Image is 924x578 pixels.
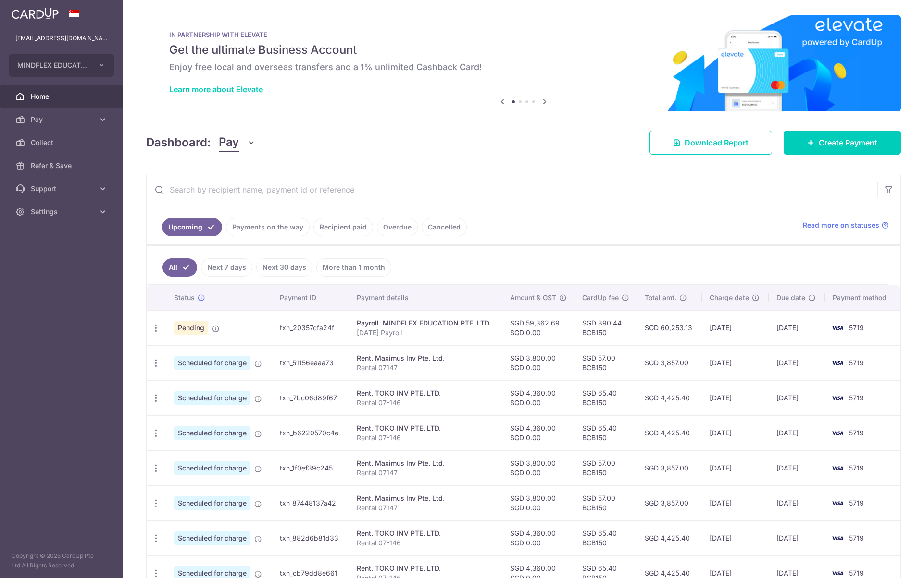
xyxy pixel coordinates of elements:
td: [DATE] [702,485,769,520]
td: [DATE] [702,415,769,450]
td: SGD 57.00 BCB150 [574,485,637,520]
span: Total amt. [645,293,676,302]
a: Next 7 days [201,258,252,277]
span: 5719 [849,394,864,402]
span: MINDFLEX EDUCATION PTE. LTD. [17,60,88,70]
th: Payment ID [272,285,349,310]
div: Payroll. MINDFLEX EDUCATION PTE. LTD. [357,318,495,328]
td: SGD 3,857.00 [637,485,701,520]
td: txn_20357cfa24f [272,310,349,345]
span: Charge date [710,293,749,302]
span: Scheduled for charge [174,496,250,510]
span: Home [31,92,94,101]
div: Rent. TOKO INV PTE. LTD. [357,423,495,433]
p: Rental 07-146 [357,398,495,408]
span: Refer & Save [31,161,94,170]
img: Bank Card [828,427,847,439]
div: Rent. Maximus Inv Pte. Ltd. [357,353,495,363]
td: SGD 4,425.40 [637,520,701,555]
td: [DATE] [769,380,825,415]
td: SGD 3,857.00 [637,450,701,485]
span: Scheduled for charge [174,426,250,440]
td: SGD 4,425.40 [637,380,701,415]
td: SGD 4,360.00 SGD 0.00 [502,380,574,415]
div: Rent. TOKO INV PTE. LTD. [357,564,495,573]
p: [DATE] Payroll [357,328,495,337]
span: Scheduled for charge [174,391,250,405]
span: Pay [31,115,94,124]
h4: Dashboard: [146,134,211,151]
span: Scheduled for charge [174,356,250,370]
span: Read more on statuses [803,220,879,230]
span: 5719 [849,534,864,542]
span: Status [174,293,195,302]
p: [EMAIL_ADDRESS][DOMAIN_NAME] [15,34,108,43]
p: Rental 07147 [357,503,495,513]
td: txn_87448137a42 [272,485,349,520]
td: txn_1f0ef39c245 [272,450,349,485]
img: Bank Card [828,322,847,334]
td: [DATE] [702,310,769,345]
div: Rent. Maximus Inv Pte. Ltd. [357,494,495,503]
td: SGD 65.40 BCB150 [574,415,637,450]
a: Recipient paid [313,218,373,236]
td: SGD 59,362.69 SGD 0.00 [502,310,574,345]
img: Bank Card [828,462,847,474]
input: Search by recipient name, payment id or reference [147,174,877,205]
td: SGD 890.44 BCB150 [574,310,637,345]
p: Rental 07-146 [357,433,495,443]
span: Scheduled for charge [174,531,250,545]
td: SGD 60,253.13 [637,310,701,345]
span: Pending [174,321,208,335]
span: 5719 [849,359,864,367]
td: txn_b6220570c4e [272,415,349,450]
img: Bank Card [828,532,847,544]
button: MINDFLEX EDUCATION PTE. LTD. [9,54,114,77]
span: Pay [219,133,239,152]
div: Rent. Maximus Inv Pte. Ltd. [357,458,495,468]
span: Scheduled for charge [174,461,250,475]
td: [DATE] [702,380,769,415]
a: Download Report [649,131,772,155]
span: Collect [31,138,94,147]
a: Learn more about Elevate [169,84,263,94]
td: SGD 4,360.00 SGD 0.00 [502,520,574,555]
td: [DATE] [702,520,769,555]
td: SGD 65.40 BCB150 [574,380,637,415]
img: CardUp [12,8,59,19]
span: Due date [776,293,805,302]
span: 5719 [849,569,864,577]
td: SGD 3,857.00 [637,345,701,380]
td: SGD 4,360.00 SGD 0.00 [502,415,574,450]
td: [DATE] [769,485,825,520]
td: [DATE] [702,345,769,380]
td: SGD 65.40 BCB150 [574,520,637,555]
td: SGD 3,800.00 SGD 0.00 [502,485,574,520]
button: Pay [219,133,256,152]
td: [DATE] [769,345,825,380]
td: txn_51156eaaa73 [272,345,349,380]
img: Bank Card [828,357,847,369]
p: Rental 07147 [357,363,495,373]
img: Bank Card [828,497,847,509]
div: Rent. TOKO INV PTE. LTD. [357,529,495,538]
span: 5719 [849,464,864,472]
a: More than 1 month [316,258,391,277]
p: Rental 07-146 [357,538,495,548]
a: Payments on the way [226,218,310,236]
a: Next 30 days [256,258,312,277]
td: [DATE] [702,450,769,485]
span: Create Payment [819,137,877,148]
h5: Get the ultimate Business Account [169,42,878,58]
td: [DATE] [769,450,825,485]
td: SGD 4,425.40 [637,415,701,450]
td: [DATE] [769,520,825,555]
span: Download Report [685,137,749,148]
span: CardUp fee [582,293,619,302]
th: Payment details [349,285,502,310]
p: IN PARTNERSHIP WITH ELEVATE [169,31,878,38]
a: Create Payment [784,131,901,155]
div: Rent. TOKO INV PTE. LTD. [357,388,495,398]
img: Renovation banner [146,15,901,111]
td: SGD 57.00 BCB150 [574,450,637,485]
